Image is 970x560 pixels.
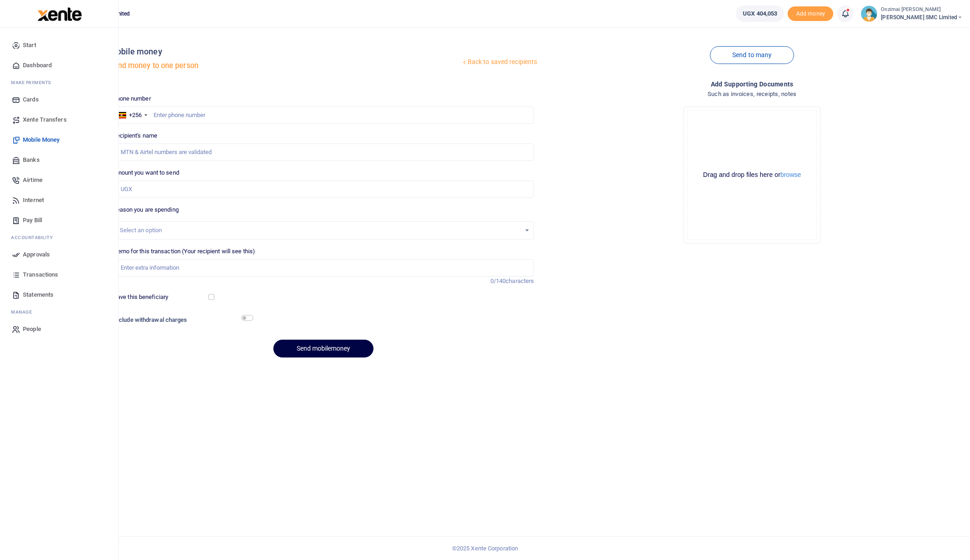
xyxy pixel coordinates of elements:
div: +256 [129,111,142,120]
h5: Send money to one person [109,61,461,70]
a: Airtime [7,170,111,190]
li: M [7,75,111,90]
span: Mobile Money [23,135,59,144]
h4: Such as invoices, receipts, notes [541,89,963,99]
h4: Mobile money [109,47,461,57]
h4: Add supporting Documents [541,79,963,89]
div: Uganda: +256 [113,107,150,123]
li: Toup your wallet [788,6,833,21]
span: Airtime [23,176,43,185]
span: Internet [23,196,44,205]
input: Enter phone number [113,107,534,124]
span: UGX 404,053 [743,9,777,18]
a: profile-user Onzimai [PERSON_NAME] [PERSON_NAME] SMC Limited [861,5,963,22]
label: Amount you want to send [113,168,179,177]
a: logo-small logo-large logo-large [37,10,82,17]
li: Wallet ballance [732,5,788,22]
h6: Include withdrawal charges [114,316,249,324]
input: UGX [113,181,534,198]
a: Xente Transfers [7,110,111,130]
a: UGX 404,053 [736,5,784,22]
span: Transactions [23,270,58,279]
a: Banks [7,150,111,170]
label: Phone number [113,94,151,103]
span: People [23,325,41,334]
span: ake Payments [16,79,51,86]
a: Statements [7,285,111,305]
button: browse [780,171,801,178]
input: Enter extra information [113,259,534,277]
span: anage [16,309,32,315]
a: Internet [7,190,111,210]
span: 0/140 [490,277,506,284]
li: Ac [7,230,111,245]
label: Memo for this transaction (Your recipient will see this) [113,247,256,256]
label: Reason you are spending [113,205,179,214]
a: Dashboard [7,55,111,75]
img: logo-large [37,7,82,21]
label: Save this beneficiary [113,293,168,302]
span: Cards [23,95,39,104]
a: Start [7,35,111,55]
a: Transactions [7,265,111,285]
li: M [7,305,111,319]
span: Banks [23,155,40,165]
span: Start [23,41,36,50]
a: Send to many [710,46,794,64]
span: characters [506,277,534,284]
a: Back to saved recipients [461,54,538,70]
a: Mobile Money [7,130,111,150]
button: Send mobilemoney [273,340,373,357]
a: People [7,319,111,339]
span: [PERSON_NAME] SMC Limited [881,13,963,21]
input: MTN & Airtel numbers are validated [113,144,534,161]
span: Dashboard [23,61,52,70]
small: Onzimai [PERSON_NAME] [881,6,963,14]
a: Approvals [7,245,111,265]
span: Pay Bill [23,216,42,225]
a: Add money [788,10,833,16]
div: Drag and drop files here or [688,171,816,179]
a: Cards [7,90,111,110]
span: countability [18,234,53,241]
span: Xente Transfers [23,115,67,124]
span: Statements [23,290,53,299]
a: Pay Bill [7,210,111,230]
div: File Uploader [683,107,821,244]
span: Add money [788,6,833,21]
div: Select an option [120,226,521,235]
span: Approvals [23,250,50,259]
img: profile-user [861,5,877,22]
label: Recipient's name [113,131,158,140]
